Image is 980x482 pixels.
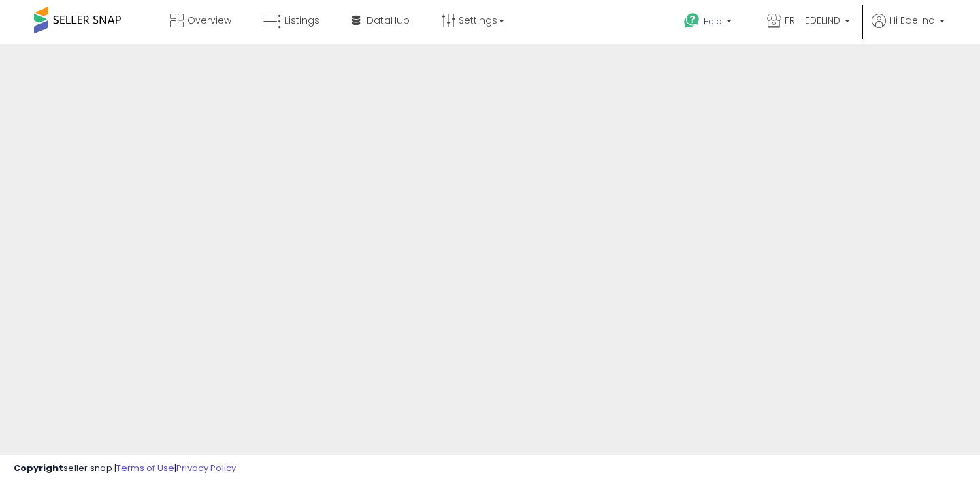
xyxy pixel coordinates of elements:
[176,462,236,475] a: Privacy Policy
[14,462,63,475] strong: Copyright
[785,14,840,27] span: FR - EDELIND
[889,14,935,27] span: Hi Edelind
[683,12,700,29] i: Get Help
[673,2,745,44] a: Help
[367,14,410,27] span: DataHub
[284,14,320,27] span: Listings
[14,462,236,475] div: seller snap | |
[187,14,231,27] span: Overview
[872,14,945,44] a: Hi Edelind
[116,462,174,475] a: Terms of Use
[704,16,722,27] span: Help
